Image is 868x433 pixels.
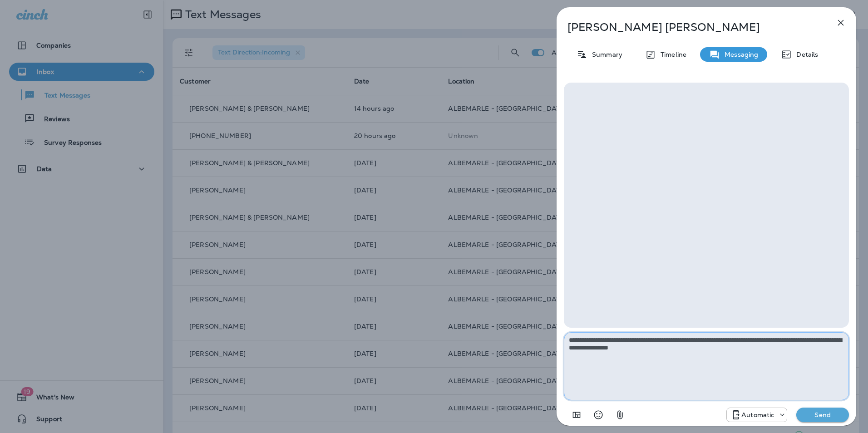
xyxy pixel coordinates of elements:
button: Select an emoji [589,406,607,424]
p: Summary [587,51,622,58]
p: [PERSON_NAME] [PERSON_NAME] [567,21,815,34]
p: Send [804,411,842,419]
p: Automatic [741,411,774,418]
button: Send [796,408,849,422]
p: Details [792,51,818,58]
button: Add in a premade template [567,406,586,424]
p: Messaging [720,51,758,58]
p: Timeline [656,51,686,58]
